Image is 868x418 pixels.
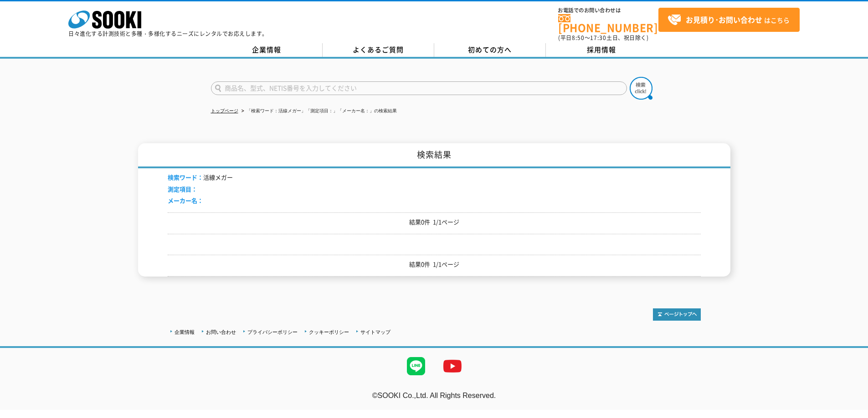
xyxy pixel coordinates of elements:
p: 結果0件 1/1ページ [168,260,701,269]
span: 初めての方へ [468,45,512,55]
a: お見積り･お問い合わせはこちら [658,8,800,32]
a: サイトマップ [360,329,390,335]
span: 測定項目： [168,185,197,193]
img: YouTube [434,348,471,384]
input: 商品名、型式、NETIS番号を入力してください [211,81,627,95]
li: 「検索ワード：活線メガー」「測定項目：」「メーカー名：」の検索結果 [240,106,397,116]
span: (平日 ～ 土日、祝日除く) [558,34,648,42]
a: 企業情報 [211,43,323,57]
span: 17:30 [590,34,606,42]
img: トップページへ [653,308,701,321]
p: 日々進化する計測技術と多種・多様化するニーズにレンタルでお応えします。 [68,31,268,36]
a: トップページ [211,108,238,113]
span: お電話でのお問い合わせは [558,8,658,13]
a: クッキーポリシー [309,329,349,335]
a: お問い合わせ [206,329,236,335]
strong: お見積り･お問い合わせ [686,14,762,25]
span: 8:50 [572,34,585,42]
a: よくあるご質問 [323,43,434,57]
a: 初めての方へ [434,43,546,57]
span: はこちら [668,13,790,27]
a: 採用情報 [546,43,657,57]
a: プライバシーポリシー [247,329,298,335]
span: 検索ワード： [168,173,203,181]
a: [PHONE_NUMBER] [558,14,658,33]
img: btn_search.png [630,77,652,100]
img: LINE [398,348,434,384]
p: 結果0件 1/1ページ [168,217,701,227]
li: 活線メガー [168,173,233,182]
a: 企業情報 [175,329,195,335]
h1: 検索結果 [138,143,730,168]
a: テストMail [833,401,868,408]
span: メーカー名： [168,196,203,205]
